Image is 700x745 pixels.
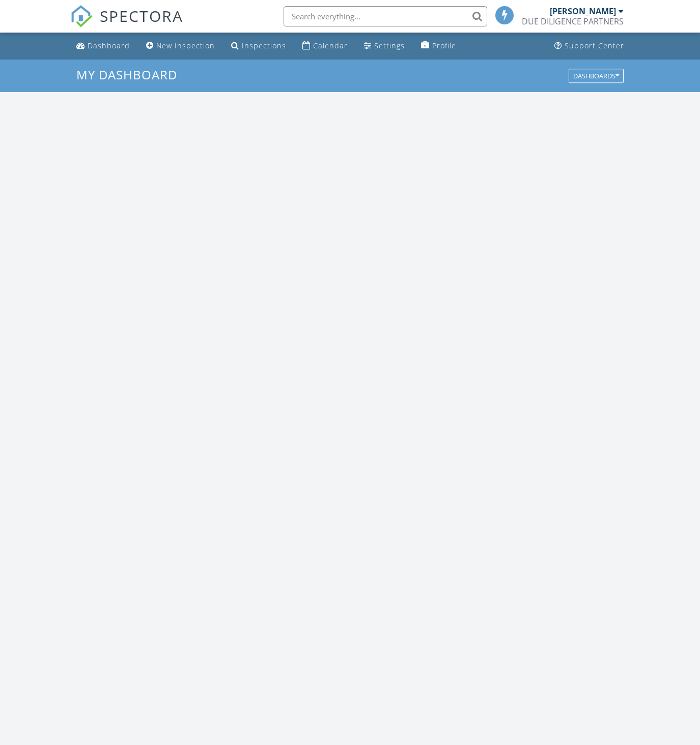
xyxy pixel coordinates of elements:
a: SPECTORA [70,14,183,35]
div: Profile [432,41,456,50]
a: Inspections [227,37,290,55]
img: The Best Home Inspection Software - Spectora [70,5,93,27]
a: Support Center [550,37,628,55]
div: Dashboard [88,41,130,50]
div: Settings [374,41,405,50]
span: SPECTORA [100,5,183,26]
div: Inspections [242,41,286,50]
div: Calendar [313,41,348,50]
a: Calendar [298,37,352,55]
a: Dashboard [72,37,134,55]
div: [PERSON_NAME] [550,6,616,16]
a: Settings [360,37,409,55]
a: Profile [417,37,460,55]
div: DUE DILIGENCE PARTNERS [522,16,624,26]
button: Dashboards [569,69,624,83]
div: Dashboards [573,72,619,79]
input: Search everything... [284,6,487,26]
a: New Inspection [142,37,219,55]
div: Support Center [565,41,624,50]
div: New Inspection [156,41,215,50]
span: My Dashboard [76,66,177,83]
